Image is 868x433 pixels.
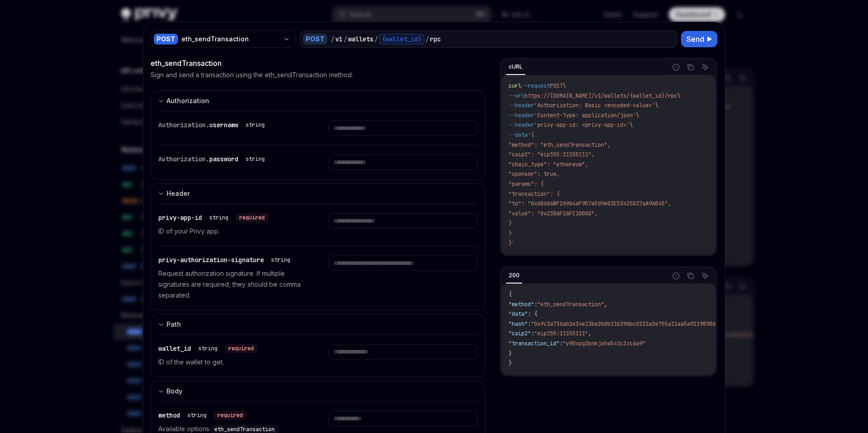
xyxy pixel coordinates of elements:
[158,411,180,419] span: method
[343,35,347,44] div: /
[509,340,560,347] span: "transaction_id"
[531,330,534,337] span: :
[379,34,424,45] div: {wallet_id}
[670,270,682,282] button: Report incorrect code
[509,210,598,217] span: "value": "0x2386F26FC10000",
[537,301,604,308] span: "eth_sendTransaction"
[528,320,531,328] span: :
[335,35,343,44] div: v1
[655,102,658,109] span: \
[167,319,181,330] div: Path
[154,34,178,45] div: POST
[509,229,512,237] span: }
[531,320,747,328] span: "0xfc3a736ab2e34e13be2b0b11b39dbc0232a2e755a11aa5a9219890d3b2c6c7d8"
[158,155,209,163] span: Authorization.
[331,35,334,44] div: /
[534,121,630,129] span: 'privy-app-id: <privy-app-id>'
[685,270,696,282] button: Copy the contents from the code block
[425,35,429,44] div: /
[509,112,534,119] span: --header
[681,31,717,47] button: Send
[560,340,563,347] span: :
[506,270,522,281] div: 200
[198,345,217,352] div: string
[151,58,485,69] div: eth_sendTransaction
[151,90,485,111] button: expand input section
[246,155,265,163] div: string
[209,155,238,163] span: password
[187,412,207,419] div: string
[509,350,512,357] span: }
[699,61,711,73] button: Ask AI
[167,95,209,106] div: Authorization
[509,239,515,247] span: }'
[509,291,512,298] span: {
[509,301,534,308] span: "method"
[509,190,560,198] span: "transaction": {
[158,411,247,420] div: method
[158,357,307,368] p: ID of the wallet to get.
[182,35,279,44] div: eth_sendTransaction
[271,256,290,264] div: string
[509,121,534,129] span: --header
[685,61,696,73] button: Copy the contents from the code block
[214,411,247,420] div: required
[151,381,485,401] button: expand input section
[509,170,560,178] span: "sponsor": true,
[509,310,528,318] span: "data"
[509,151,595,158] span: "caip2": "eip155:11155111",
[677,92,681,100] span: \
[588,330,591,337] span: ,
[563,82,566,90] span: \
[534,301,537,308] span: :
[509,219,512,227] span: }
[509,180,544,188] span: "params": {
[528,310,537,318] span: : {
[167,188,190,199] div: Header
[167,386,182,397] div: Body
[670,61,682,73] button: Report incorrect code
[509,330,531,337] span: "caip2"
[509,102,534,109] span: --header
[509,359,512,367] span: }
[348,35,373,44] div: wallets
[550,82,563,90] span: POST
[158,213,268,222] div: privy-app-id
[246,121,265,129] div: string
[374,35,378,44] div: /
[430,35,441,44] div: rpc
[563,340,646,347] span: "y90vpg3bnkjxhw541c2zc6a9"
[158,256,264,264] span: privy-authorization-signature
[604,301,607,308] span: ,
[158,154,268,164] div: Authorization.password
[521,82,550,90] span: --request
[509,92,525,100] span: --url
[209,214,228,221] div: string
[158,344,191,353] span: wallet_id
[214,426,275,433] span: eth_sendTransaction
[699,270,711,282] button: Ask AI
[525,92,677,100] span: https://[DOMAIN_NAME]/v1/wallets/{wallet_id}/rpc
[509,161,588,168] span: "chain_type": "ethereum",
[509,82,521,90] span: curl
[158,344,257,353] div: wallet_id
[303,34,327,45] div: POST
[158,121,209,129] span: Authorization.
[509,131,528,139] span: --data
[158,226,307,237] p: ID of your Privy app.
[225,344,257,353] div: required
[686,34,704,45] span: Send
[506,61,525,72] div: cURL
[534,102,655,109] span: 'Authorization: Basic <encoded-value>'
[151,183,485,204] button: expand input section
[151,314,485,334] button: expand input section
[509,200,671,207] span: "to": "0xd8dA6BF26964aF9D7eEd9e03E53415D37aA96045",
[528,131,534,139] span: '{
[158,268,307,301] p: Request authorization signature. If multiple signatures are required, they should be comma separa...
[158,120,268,129] div: Authorization.username
[534,330,588,337] span: "eip155:11155111"
[158,255,294,264] div: privy-authorization-signature
[509,320,528,328] span: "hash"
[158,214,202,222] span: privy-app-id
[636,112,639,119] span: \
